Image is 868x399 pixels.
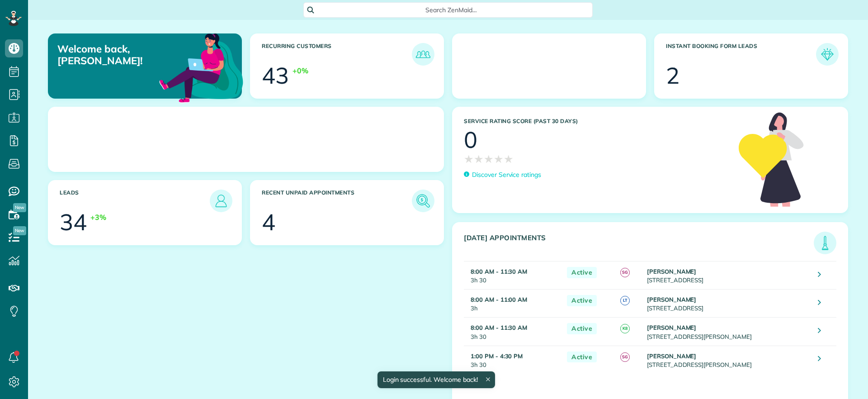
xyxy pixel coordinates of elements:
[471,352,523,360] strong: 1:00 PM - 4:30 PM
[647,324,697,331] strong: [PERSON_NAME]
[414,45,432,63] img: icon_recurring_customers-cf858462ba22bcd05b5a5880d41d6543d210077de5bb9ebc9590e49fd87d84ed.png
[620,268,630,277] span: SG
[464,151,474,167] span: ★
[464,290,562,318] td: 3h
[567,323,597,334] span: Active
[464,118,730,124] h3: Service Rating score (past 30 days)
[645,290,811,318] td: [STREET_ADDRESS]
[262,190,412,212] h3: Recent unpaid appointments
[504,151,514,167] span: ★
[464,318,562,346] td: 3h 30
[647,352,697,360] strong: [PERSON_NAME]
[818,45,836,63] img: icon_form_leads-04211a6a04a5b2264e4ee56bc0799ec3eb69b7e499cbb523a139df1d13a81ae0.png
[57,43,180,67] p: Welcome back, [PERSON_NAME]!
[471,268,527,275] strong: 8:00 AM - 11:30 AM
[262,211,275,233] div: 4
[645,261,811,290] td: [STREET_ADDRESS]
[13,226,26,235] span: New
[816,234,834,252] img: icon_todays_appointments-901f7ab196bb0bea1936b74009e4eb5ffbc2d2711fa7634e0d609ed5ef32b18b.png
[471,324,527,331] strong: 8:00 AM - 11:30 AM
[377,371,495,388] div: Login successful. Welcome back!
[262,43,412,66] h3: Recurring Customers
[620,352,630,362] span: SG
[212,192,230,210] img: icon_leads-1bed01f49abd5b7fead27621c3d59655bb73ed531f8eeb49469d10e621d6b896.png
[484,151,494,167] span: ★
[472,170,541,180] p: Discover Service ratings
[464,234,814,254] h3: [DATE] Appointments
[262,64,289,87] div: 43
[567,351,597,363] span: Active
[157,23,245,111] img: dashboard_welcome-42a62b7d889689a78055ac9021e634bf52bae3f8056760290aed330b23ab8690.png
[620,324,630,333] span: K8
[647,296,697,303] strong: [PERSON_NAME]
[471,296,527,303] strong: 8:00 AM - 11:00 AM
[464,128,477,151] div: 0
[60,211,87,233] div: 34
[464,261,562,290] td: 3h 30
[645,318,811,346] td: [STREET_ADDRESS][PERSON_NAME]
[292,66,308,76] div: +0%
[567,295,597,306] span: Active
[666,43,816,66] h3: Instant Booking Form Leads
[666,64,679,87] div: 2
[474,151,484,167] span: ★
[647,268,697,275] strong: [PERSON_NAME]
[494,151,504,167] span: ★
[464,346,562,374] td: 3h 30
[60,190,210,212] h3: Leads
[13,203,26,212] span: New
[414,192,432,210] img: icon_unpaid_appointments-47b8ce3997adf2238b356f14209ab4cced10bd1f174958f3ca8f1d0dd7fffeee.png
[567,267,597,278] span: Active
[90,212,106,223] div: +3%
[645,346,811,374] td: [STREET_ADDRESS][PERSON_NAME]
[464,170,541,180] a: Discover Service ratings
[620,296,630,305] span: LT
